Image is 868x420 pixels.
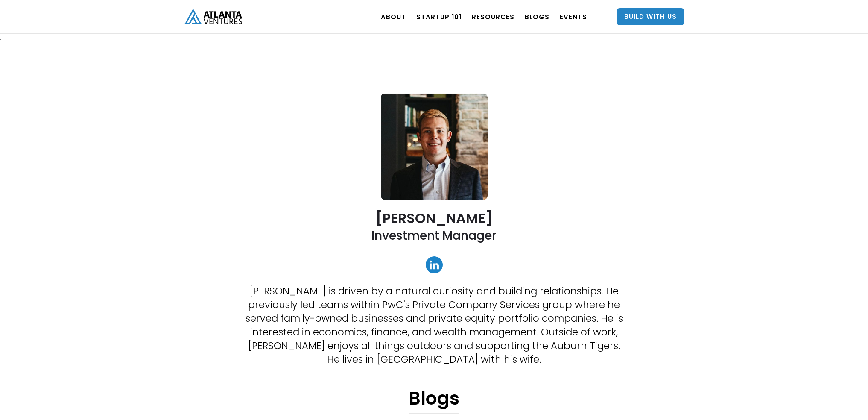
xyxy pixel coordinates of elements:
[416,5,462,29] a: Startup 101
[409,388,459,414] h1: Blogs
[381,5,406,29] a: ABOUT
[376,211,493,226] h2: [PERSON_NAME]
[371,228,497,244] h2: Investment Manager
[472,5,514,29] a: RESOURCES
[560,5,587,29] a: EVENTS
[525,5,549,29] a: BLOGS
[617,8,684,25] a: Build With Us
[245,284,623,366] p: [PERSON_NAME] is driven by a natural curiosity and building relationships. He previously led team...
